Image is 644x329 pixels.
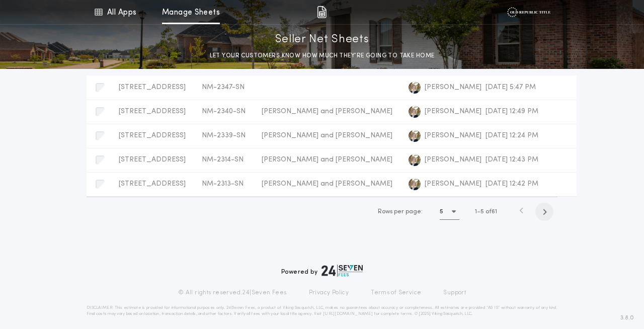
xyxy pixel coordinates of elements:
span: [STREET_ADDRESS] [119,108,186,115]
a: Privacy Policy [309,289,349,297]
p: DISCLAIMER: This estimate is provided for informational purposes only. 24|Seven Fees, a product o... [87,305,557,317]
button: 5 [440,204,459,220]
span: [PERSON_NAME] [425,131,481,141]
img: logo [409,178,421,190]
img: logo [321,265,363,277]
a: [URL][DOMAIN_NAME] [323,312,373,316]
span: 3.8.0 [620,313,634,322]
span: [PERSON_NAME] and [PERSON_NAME] [262,156,392,163]
span: [STREET_ADDRESS] [119,180,186,188]
a: Support [443,289,466,297]
span: [DATE] 12:42 PM [486,180,538,188]
img: logo [409,154,421,166]
a: Terms of Service [371,289,421,297]
span: NM-2339-SN [202,132,246,139]
img: logo [409,81,421,94]
img: logo [409,106,421,118]
span: [PERSON_NAME] [425,83,481,93]
span: [STREET_ADDRESS] [119,156,186,163]
span: [STREET_ADDRESS] [119,84,186,91]
span: of 61 [486,207,497,216]
span: [PERSON_NAME] and [PERSON_NAME] [262,180,392,188]
span: Rows per page: [378,209,423,215]
span: 1 [475,209,477,215]
img: vs-icon [507,7,550,17]
span: [PERSON_NAME] [425,107,481,117]
p: Seller Net Sheets [275,32,369,48]
p: © All rights reserved. 24|Seven Fees [178,289,287,297]
span: NM-2313-SN [202,180,244,188]
span: [PERSON_NAME] and [PERSON_NAME] [262,132,392,139]
span: NM-2340-SN [202,108,246,115]
h1: 5 [440,207,443,217]
span: [DATE] 5:47 PM [486,84,536,91]
span: [PERSON_NAME] [425,155,481,165]
span: [DATE] 12:43 PM [486,156,538,163]
span: [STREET_ADDRESS] [119,132,186,139]
p: LET YOUR CUSTOMERS KNOW HOW MUCH THEY’RE GOING TO TAKE HOME [210,51,435,61]
span: NM-2314-SN [202,156,244,163]
div: Powered by [281,265,363,277]
span: [DATE] 12:49 PM [486,108,538,115]
img: logo [409,130,421,142]
span: [DATE] 12:24 PM [486,132,538,139]
span: NM-2347-SN [202,84,245,91]
span: [PERSON_NAME] [425,179,481,189]
img: img [317,6,327,18]
span: 5 [480,209,484,215]
span: [PERSON_NAME] and [PERSON_NAME] [262,108,392,115]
